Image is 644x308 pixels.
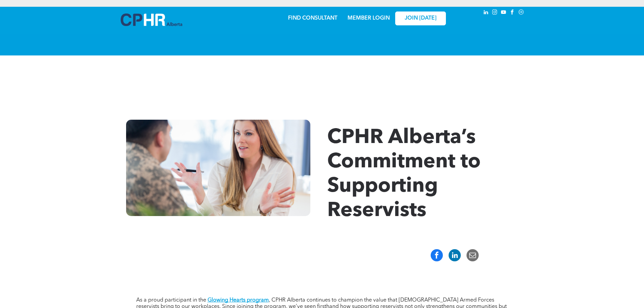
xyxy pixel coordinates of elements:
a: Social network [518,8,525,18]
a: JOIN [DATE] [395,11,446,25]
a: FIND CONSULTANT [288,16,337,21]
span: JOIN [DATE] [405,15,436,22]
a: instagram [491,8,499,18]
a: youtube [500,8,507,18]
a: Glowing Hearts program [208,298,269,303]
span: As a proud participant in the [136,298,206,303]
a: MEMBER LOGIN [348,16,390,21]
img: A blue and white logo for cp alberta [121,14,182,26]
span: CPHR Alberta’s Commitment to Supporting Reservists [327,128,481,221]
a: facebook [509,8,516,18]
a: linkedin [482,8,490,18]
